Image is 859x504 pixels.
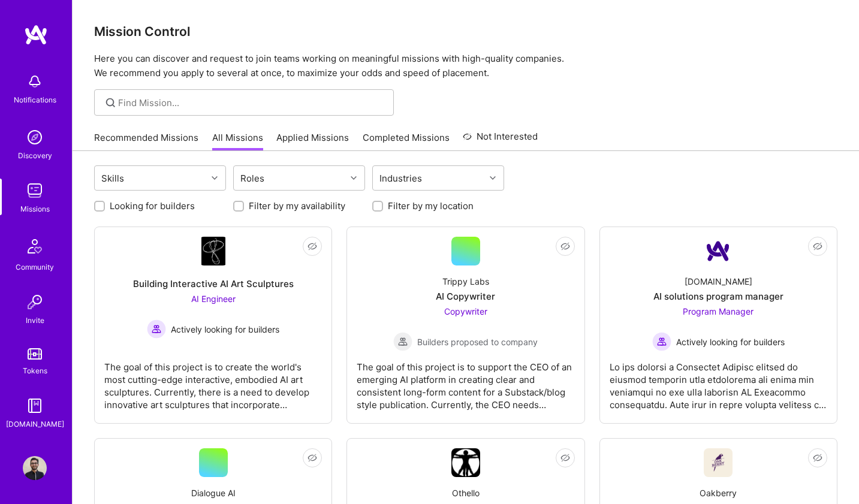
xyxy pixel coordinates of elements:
div: [DOMAIN_NAME] [6,418,64,430]
a: User Avatar [20,456,50,480]
div: Missions [20,203,50,215]
div: Lo ips dolorsi a Consectet Adipisc elitsed do eiusmod temporin utla etdolorema ali enima min veni... [610,351,827,411]
i: icon Chevron [490,175,496,181]
img: Invite [23,290,47,314]
img: Company Logo [704,448,733,477]
a: Trippy LabsAI CopywriterCopywriter Builders proposed to companyBuilders proposed to companyThe go... [357,237,574,414]
span: Copywriter [444,306,487,316]
img: Actively looking for builders [147,319,166,339]
a: All Missions [212,131,263,151]
i: icon EyeClosed [308,453,317,463]
img: Builders proposed to company [393,332,412,351]
input: Find Mission... [118,96,385,109]
div: Tokens [23,364,47,377]
div: Industries [376,170,425,187]
img: Company Logo [704,237,733,265]
div: Notifications [14,93,56,106]
img: discovery [23,125,47,149]
a: Completed Missions [363,131,450,151]
img: User Avatar [23,456,47,480]
i: icon Chevron [351,175,357,181]
div: AI Copywriter [436,290,495,303]
img: Actively looking for builders [652,332,671,351]
img: teamwork [23,179,47,203]
div: Building Interactive AI Art Sculptures [133,277,294,290]
span: Builders proposed to company [417,336,538,348]
a: Applied Missions [276,131,349,151]
a: Not Interested [463,129,538,151]
img: Company Logo [201,237,225,265]
a: Company Logo[DOMAIN_NAME]AI solutions program managerProgram Manager Actively looking for builder... [610,237,827,414]
div: Skills [98,170,127,187]
a: Company LogoBuilding Interactive AI Art SculpturesAI Engineer Actively looking for buildersActive... [104,237,322,414]
div: The goal of this project is to create the world's most cutting-edge interactive, embodied AI art ... [104,351,322,411]
img: Company Logo [451,448,480,477]
span: AI Engineer [191,294,236,304]
label: Filter by my availability [249,200,345,212]
span: Actively looking for builders [171,323,279,336]
h3: Mission Control [94,24,837,39]
img: tokens [28,348,42,360]
i: icon EyeClosed [813,242,822,251]
div: AI solutions program manager [653,290,783,303]
div: Oakberry [700,487,737,499]
div: Invite [26,314,44,327]
div: Roles [237,170,267,187]
div: Community [16,261,54,273]
i: icon EyeClosed [560,242,570,251]
a: Recommended Missions [94,131,198,151]
img: Community [20,232,49,261]
i: icon EyeClosed [560,453,570,463]
div: Dialogue AI [191,487,236,499]
p: Here you can discover and request to join teams working on meaningful missions with high-quality ... [94,52,837,80]
div: The goal of this project is to support the CEO of an emerging AI platform in creating clear and c... [357,351,574,411]
div: Othello [452,487,480,499]
img: logo [24,24,48,46]
i: icon Chevron [212,175,218,181]
i: icon EyeClosed [308,242,317,251]
div: [DOMAIN_NAME] [685,275,752,288]
label: Filter by my location [388,200,474,212]
span: Program Manager [683,306,753,316]
img: guide book [23,394,47,418]
label: Looking for builders [110,200,195,212]
div: Discovery [18,149,52,162]
div: Trippy Labs [442,275,489,288]
span: Actively looking for builders [676,336,785,348]
i: icon SearchGrey [104,96,117,110]
i: icon EyeClosed [813,453,822,463]
img: bell [23,70,47,93]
